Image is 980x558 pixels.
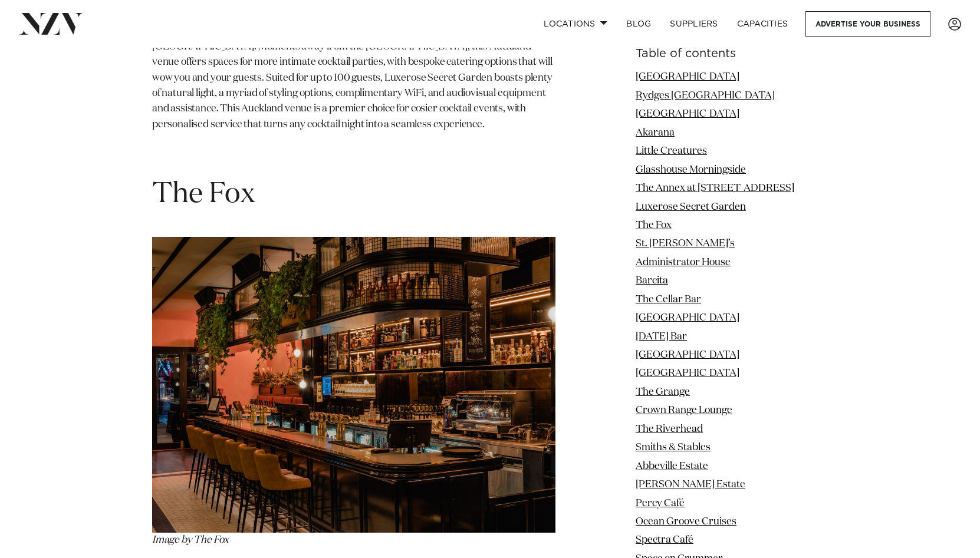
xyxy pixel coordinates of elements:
a: [GEOGRAPHIC_DATA] [636,72,739,82]
a: The Fox [636,220,672,230]
a: [PERSON_NAME] Estate [636,480,745,490]
a: The Cellar Bar [636,294,701,304]
a: The Riverhead [636,424,703,434]
span: The Fox [152,180,255,209]
a: Little Creatures [636,146,707,156]
span: Image by The Fox [152,535,229,545]
a: Administrator House [636,257,731,267]
a: [GEOGRAPHIC_DATA] [636,368,739,378]
a: Advertise your business [805,11,930,37]
a: [GEOGRAPHIC_DATA] [636,109,739,119]
a: Locations [534,11,617,37]
a: Spectra Café [636,535,693,545]
a: [DATE] Bar [636,331,687,341]
a: Smiths & Stables [636,443,711,453]
a: The Annex at [STREET_ADDRESS] [636,183,794,193]
a: SUPPLIERS [660,11,727,37]
a: Glasshouse Morningside [636,164,746,174]
img: nzv-logo.png [19,13,83,34]
p: Understated and ever so lovely, Luxerose Secret Garden is a charming cocktail venue set in [GEOGR... [152,24,555,133]
a: Ocean Groove Cruises [636,517,736,527]
a: [GEOGRAPHIC_DATA] [636,350,739,360]
a: Rydges [GEOGRAPHIC_DATA] [636,90,775,100]
a: [GEOGRAPHIC_DATA] [636,313,739,323]
a: Percy Café [636,498,685,508]
a: Capacities [728,11,798,37]
a: Akarana [636,127,675,137]
a: Abbeville Estate [636,461,708,471]
h6: Table of contents [636,48,828,60]
a: Barcita [636,276,668,286]
a: St. [PERSON_NAME]’s [636,239,735,249]
a: Luxerose Secret Garden [636,202,746,212]
a: Crown Range Lounge [636,405,732,415]
a: The Grange [636,387,690,397]
a: BLOG [617,11,660,37]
